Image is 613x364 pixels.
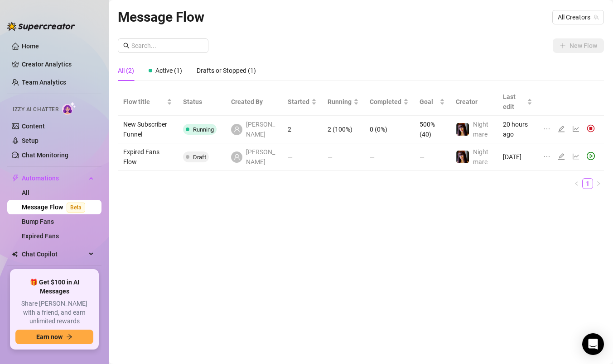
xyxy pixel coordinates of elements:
[558,153,565,160] span: edit
[503,92,525,112] span: Last edit
[22,171,86,185] span: Automations
[118,6,204,28] article: Message Flow
[13,105,58,114] span: Izzy AI Chatter
[414,143,450,171] td: —
[246,119,277,139] span: [PERSON_NAME]
[450,88,497,116] th: Creator
[131,41,203,51] input: Search...
[420,97,437,107] span: Goal
[62,102,76,115] img: AI Chatter
[328,97,352,107] span: Running
[364,143,414,171] td: —
[226,88,282,116] th: Created By
[118,66,134,76] div: All (2)
[583,179,593,189] a: 1
[22,123,45,130] a: Content
[22,137,39,144] a: Setup
[178,88,226,116] th: Status
[582,178,593,189] li: 1
[288,97,309,107] span: Started
[414,116,450,143] td: 500% (40)
[282,143,322,171] td: —
[193,126,214,133] span: Running
[593,178,604,189] li: Next Page
[234,154,240,160] span: user
[15,278,93,296] span: 🎁 Get $100 in AI Messages
[571,178,582,189] button: left
[553,38,604,53] button: New Flow
[587,152,595,160] span: play-circle
[473,121,488,138] span: Nightmare
[497,143,538,171] td: [DATE]
[282,116,322,143] td: 2
[22,247,86,261] span: Chat Copilot
[456,151,469,163] img: Nightmare
[234,126,240,132] span: user
[193,154,206,161] span: Draft
[414,88,450,116] th: Goal
[543,153,550,160] span: ellipsis
[22,43,39,50] a: Home
[543,125,550,132] span: ellipsis
[574,181,579,186] span: left
[155,67,182,74] span: Active (1)
[370,97,401,107] span: Completed
[572,125,579,132] span: line-chart
[282,88,322,116] th: Started
[322,88,364,116] th: Running
[594,14,599,20] span: team
[22,189,29,196] a: All
[118,143,178,171] td: Expired Fans Flow
[67,203,85,213] span: Beta
[66,334,72,340] span: arrow-right
[118,116,178,143] td: New Subscriber Funnel
[497,116,538,143] td: 20 hours ago
[558,125,565,132] span: edit
[322,116,364,143] td: 2 (100%)
[456,123,469,136] img: Nightmare
[15,299,93,326] span: Share [PERSON_NAME] with a friend, and earn unlimited rewards
[7,22,75,31] img: logo-BBDzfeDw.svg
[22,203,89,211] a: Message FlowBeta
[497,88,538,116] th: Last edit
[12,251,18,257] img: Chat Copilot
[364,116,414,143] td: 0 (0%)
[246,147,277,167] span: [PERSON_NAME]
[15,330,93,344] button: Earn nowarrow-right
[22,57,94,71] a: Creator Analytics
[582,333,604,355] div: Open Intercom Messenger
[22,218,54,225] a: Bump Fans
[571,178,582,189] li: Previous Page
[118,88,178,116] th: Flow title
[473,148,488,165] span: Nightmare
[593,178,604,189] button: right
[123,97,165,107] span: Flow title
[322,143,364,171] td: —
[36,333,63,340] span: Earn now
[558,10,599,24] span: All Creators
[22,79,66,86] a: Team Analytics
[123,43,130,49] span: search
[197,66,256,76] div: Drafts or Stopped (1)
[572,153,579,160] span: line-chart
[22,151,68,159] a: Chat Monitoring
[22,232,59,240] a: Expired Fans
[364,88,414,116] th: Completed
[587,124,595,132] img: svg%3e
[596,181,601,186] span: right
[12,175,19,182] span: thunderbolt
